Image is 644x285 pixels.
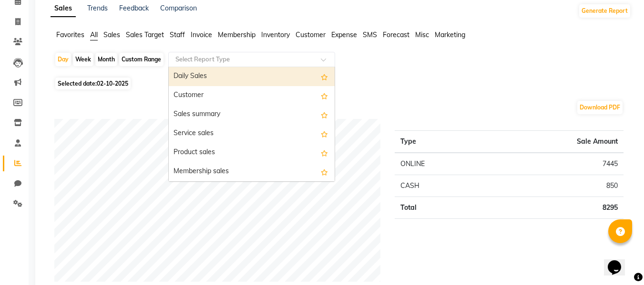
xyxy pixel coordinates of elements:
th: Sale Amount [488,131,624,153]
div: Customer [169,86,335,105]
td: 8295 [488,197,624,219]
span: Membership [218,30,256,39]
span: Selected date: [55,78,131,89]
button: Generate Report [579,4,630,18]
span: Inventory [261,30,290,39]
td: Total [395,197,488,219]
span: Add this report to Favorites List [321,71,328,82]
td: ONLINE [395,153,488,175]
span: Marketing [435,30,465,39]
span: Add this report to Favorites List [321,128,328,139]
span: Add this report to Favorites List [321,166,328,177]
div: Product sales [169,143,335,162]
span: Add this report to Favorites List [321,90,328,101]
ng-dropdown-panel: Options list [168,67,335,182]
span: Add this report to Favorites List [321,109,328,120]
span: All [90,30,98,39]
td: 7445 [488,153,624,175]
div: Custom Range [119,53,164,66]
span: Staff [170,30,185,39]
iframe: chat widget [604,247,634,275]
span: Forecast [383,30,409,39]
span: Expense [331,30,357,39]
div: Daily Sales [169,67,335,86]
div: Month [95,53,117,66]
span: Misc [415,30,429,39]
td: CASH [395,175,488,197]
a: Feedback [119,4,149,12]
span: Favorites [56,30,84,39]
button: Download PDF [577,101,623,114]
div: Day [55,53,71,66]
span: 02-10-2025 [97,80,128,87]
td: 850 [488,175,624,197]
a: Trends [87,4,108,12]
div: Sales summary [169,105,335,124]
span: Sales Target [126,30,164,39]
div: Week [73,53,93,66]
th: Type [395,131,488,153]
span: Invoice [191,30,212,39]
span: Sales [103,30,120,39]
div: Membership sales [169,162,335,181]
a: Comparison [160,4,197,12]
span: Add this report to Favorites List [321,147,328,158]
span: SMS [363,30,377,39]
span: Customer [296,30,326,39]
div: Service sales [169,124,335,143]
